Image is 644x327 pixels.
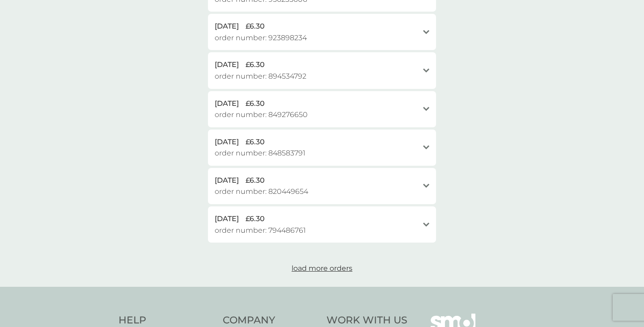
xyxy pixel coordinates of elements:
span: order number: 894534792 [215,71,306,82]
span: [DATE] [215,136,239,148]
span: £6.30 [246,175,265,186]
span: order number: 849276650 [215,109,308,121]
span: [DATE] [215,59,239,71]
span: £6.30 [246,136,265,148]
span: [DATE] [215,213,239,225]
span: order number: 820449654 [215,186,308,197]
span: [DATE] [215,175,239,186]
span: [DATE] [215,21,239,32]
span: £6.30 [246,59,265,71]
span: order number: 848583791 [215,147,305,159]
span: order number: 794486761 [215,225,306,236]
span: £6.30 [246,213,265,225]
span: £6.30 [246,98,265,109]
span: £6.30 [246,21,265,32]
span: order number: 923898234 [215,32,307,44]
span: load more orders [292,264,352,272]
button: load more orders [255,263,389,274]
span: [DATE] [215,98,239,109]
